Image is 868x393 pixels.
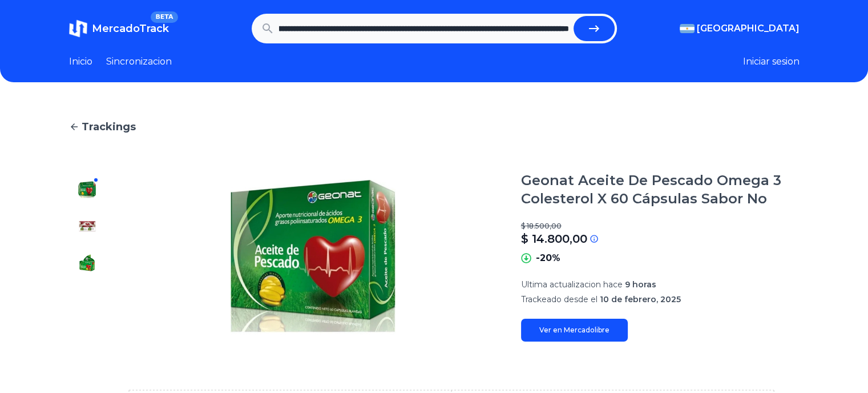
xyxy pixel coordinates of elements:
[600,294,681,304] span: 10 de febrero, 2025
[92,22,169,35] span: MercadoTrack
[128,171,498,342] img: Geonat Aceite De Pescado Omega 3 Colesterol X 60 Cápsulas Sabor No
[69,55,92,69] a: Inicio
[78,254,96,272] img: Geonat Aceite De Pescado Omega 3 Colesterol X 60 Cápsulas Sabor No
[680,22,800,35] button: [GEOGRAPHIC_DATA]
[521,319,628,342] a: Ver en Mercadolibre
[536,251,560,265] p: -20%
[521,231,587,247] p: $ 14.800,00
[69,19,169,38] a: MercadoTrackBETA
[521,222,800,231] p: $ 18.500,00
[625,279,656,290] span: 9 horas
[697,22,800,35] span: [GEOGRAPHIC_DATA]
[78,217,96,235] img: Geonat Aceite De Pescado Omega 3 Colesterol X 60 Cápsulas Sabor No
[78,181,96,199] img: Geonat Aceite De Pescado Omega 3 Colesterol X 60 Cápsulas Sabor No
[743,55,800,69] button: Iniciar sesion
[521,294,597,304] span: Trackeado desde el
[82,119,136,135] span: Trackings
[521,171,800,208] h1: Geonat Aceite De Pescado Omega 3 Colesterol X 60 Cápsulas Sabor No
[680,24,695,33] img: Argentina
[151,11,177,23] span: BETA
[69,19,87,38] img: MercadoTrack
[69,119,800,135] a: Trackings
[521,279,623,290] span: Ultima actualizacion hace
[106,55,172,69] a: Sincronizacion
